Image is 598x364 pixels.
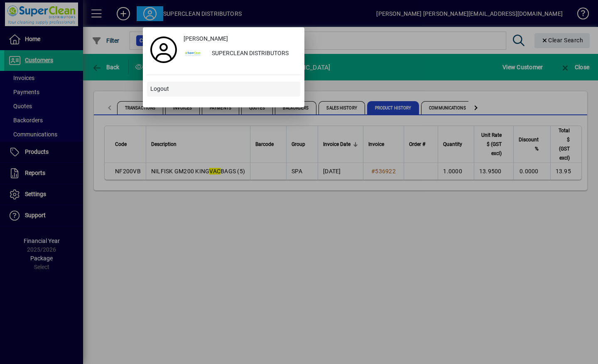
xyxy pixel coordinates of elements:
div: SUPERCLEAN DISTRIBUTORS [205,46,300,61]
span: Logout [150,85,169,93]
a: [PERSON_NAME] [180,32,300,46]
span: [PERSON_NAME] [184,34,228,43]
button: SUPERCLEAN DISTRIBUTORS [180,46,300,61]
a: Profile [147,42,180,57]
button: Logout [147,82,300,97]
